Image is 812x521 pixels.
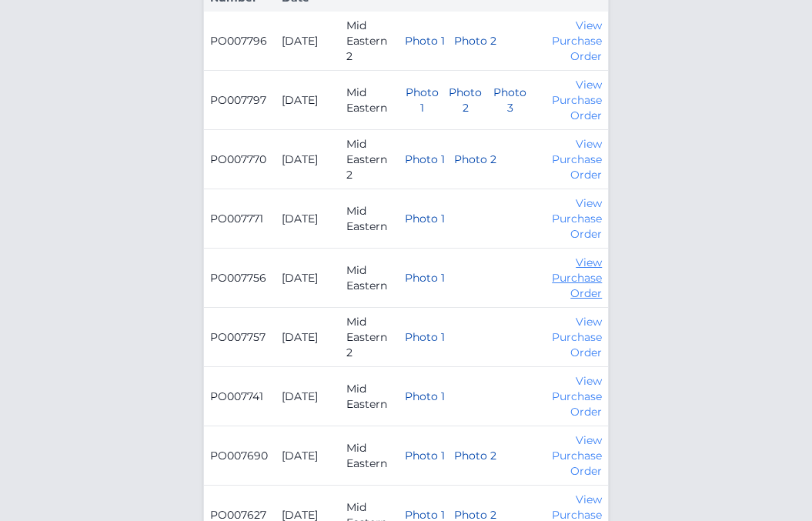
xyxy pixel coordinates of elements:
[405,152,445,167] button: Photo 1
[552,433,602,478] a: View Purchase Order
[454,152,496,167] button: Photo 2
[405,33,445,48] button: Photo 1
[210,152,266,166] a: PO007770
[405,85,438,115] button: Photo 1
[340,249,399,308] td: Mid Eastern
[405,448,445,463] button: Photo 1
[340,367,399,426] td: Mid Eastern
[552,196,602,241] a: View Purchase Order
[448,85,483,115] button: Photo 2
[276,249,340,308] td: [DATE]
[340,189,399,249] td: Mid Eastern
[552,137,602,182] a: View Purchase Order
[210,330,266,344] a: PO007757
[552,315,602,359] a: View Purchase Order
[276,189,340,249] td: [DATE]
[276,12,340,71] td: [DATE]
[210,34,267,48] a: PO007796
[552,18,602,63] a: View Purchase Order
[276,71,340,130] td: [DATE]
[405,329,445,345] button: Photo 1
[493,85,528,115] button: Photo 3
[405,270,445,286] button: Photo 1
[405,389,445,404] button: Photo 1
[210,212,263,225] a: PO007771
[340,130,399,189] td: Mid Eastern 2
[210,449,268,463] a: PO007690
[454,33,496,48] button: Photo 2
[210,271,266,285] a: PO007756
[552,374,602,419] a: View Purchase Order
[454,448,496,463] button: Photo 2
[276,130,340,189] td: [DATE]
[552,78,602,122] a: View Purchase Order
[210,389,263,403] a: PO007741
[340,71,399,130] td: Mid Eastern
[340,426,399,486] td: Mid Eastern
[210,93,266,107] a: PO007797
[276,308,340,367] td: [DATE]
[276,426,340,486] td: [DATE]
[340,12,399,71] td: Mid Eastern 2
[340,308,399,367] td: Mid Eastern 2
[552,255,602,300] a: View Purchase Order
[405,211,445,226] button: Photo 1
[276,367,340,426] td: [DATE]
